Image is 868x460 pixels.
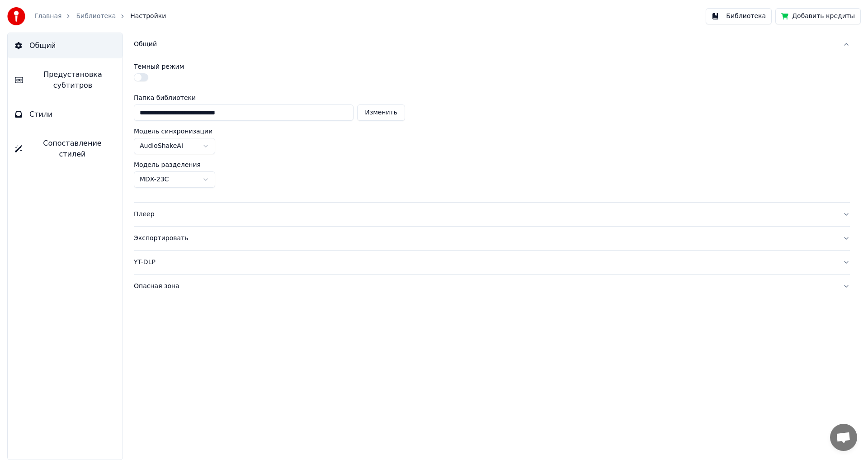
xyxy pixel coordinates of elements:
[134,161,201,168] label: Модель разделения
[8,62,123,98] button: Предустановка субтитров
[134,275,850,298] button: Опасная зона
[8,33,123,58] button: Общий
[8,131,123,167] button: Сопоставление стилей
[34,12,61,21] a: Главная
[134,203,850,226] button: Плеер
[134,95,405,101] label: Папка библиотеки
[134,227,850,250] button: Экспортировать
[7,7,25,25] img: youka
[29,109,53,120] span: Стили
[134,258,835,267] div: YT-DLP
[134,56,850,202] div: Общий
[357,104,405,121] button: Изменить
[775,8,861,24] button: Добавить кредиты
[29,40,56,51] span: Общий
[134,128,212,134] label: Модель синхронизации
[134,210,835,219] div: Плеер
[8,102,123,127] button: Стили
[134,33,850,56] button: Общий
[134,251,850,274] button: YT-DLP
[134,234,835,243] div: Экспортировать
[134,282,835,291] div: Опасная зона
[130,12,166,21] span: Настройки
[30,69,115,91] span: Предустановка субтитров
[134,63,184,70] label: Темный режим
[134,40,835,49] div: Общий
[34,12,166,21] nav: breadcrumb
[76,12,116,21] a: Библиотека
[29,138,115,160] span: Сопоставление стилей
[706,8,772,24] button: Библиотека
[830,424,857,451] div: Открытый чат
